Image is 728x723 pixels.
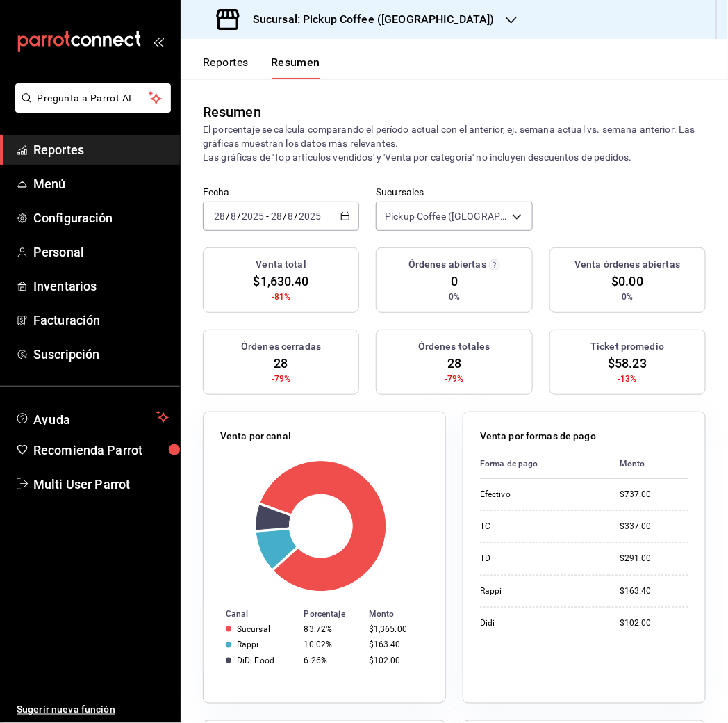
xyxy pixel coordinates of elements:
div: TC [480,521,591,533]
span: Inventarios [33,277,169,295]
div: navigation tabs [203,56,320,79]
div: TD [480,553,591,564]
span: 28 [447,354,461,373]
input: -- [213,211,226,222]
p: Venta por canal [220,429,291,444]
div: Rappi [237,640,259,649]
h3: Órdenes totales [418,339,490,354]
span: -79% [445,373,464,385]
div: 10.02% [304,640,358,649]
span: -79% [272,373,291,385]
button: Reportes [203,56,249,79]
label: Sucursales [376,188,532,197]
h3: Órdenes cerradas [241,339,321,354]
button: Pregunta a Parrot AI [15,83,171,113]
span: 28 [274,354,288,373]
span: -13% [618,373,638,385]
div: Rappi [480,585,591,597]
h3: Sucursal: Pickup Coffee ([GEOGRAPHIC_DATA]) [242,11,495,28]
span: 0% [622,291,633,303]
div: $102.00 [620,617,688,629]
span: 0 [451,272,458,291]
span: 0% [449,291,460,303]
span: / [295,211,299,222]
label: Fecha [203,188,359,197]
p: Venta por formas de pago [480,429,596,444]
span: Suscripción [33,345,169,364]
span: Multi User Parrot [33,475,169,494]
div: Didi [480,617,591,629]
th: Porcentaje [299,606,363,622]
span: -81% [272,291,291,303]
th: Forma de pago [480,449,609,479]
div: $291.00 [620,553,688,564]
div: $163.40 [620,585,688,597]
span: Personal [33,243,169,261]
div: $163.40 [369,640,423,649]
span: Facturación [33,311,169,330]
div: 6.26% [304,656,358,665]
div: $337.00 [620,521,688,533]
h3: Venta órdenes abiertas [574,257,680,272]
input: -- [230,211,237,222]
th: Monto [609,449,688,479]
span: / [237,211,241,222]
span: Reportes [33,140,169,159]
span: Sugerir nueva función [17,703,169,717]
button: Resumen [271,56,320,79]
span: $1,630.40 [254,272,309,291]
input: ---- [241,211,265,222]
p: El porcentaje se calcula comparando el período actual con el anterior, ej. semana actual vs. sema... [203,122,706,164]
div: $737.00 [620,489,688,501]
span: Ayuda [33,409,151,425]
th: Monto [363,606,445,622]
div: Sucursal [237,624,270,634]
h3: Ticket promedio [590,339,664,354]
span: $0.00 [611,272,643,291]
input: ---- [299,211,322,222]
th: Canal [204,606,299,622]
input: -- [288,211,295,222]
span: Pickup Coffee ([GEOGRAPHIC_DATA]) [385,209,506,223]
div: Resumen [203,101,261,122]
span: Configuración [33,209,169,227]
h3: Órdenes abiertas [408,257,486,272]
span: Pregunta a Parrot AI [38,91,149,106]
div: $102.00 [369,656,423,665]
span: / [226,211,230,222]
span: - [266,211,269,222]
button: open_drawer_menu [153,36,164,47]
span: $58.23 [608,354,647,373]
span: Recomienda Parrot [33,441,169,460]
div: Efectivo [480,489,591,501]
input: -- [270,211,283,222]
a: Pregunta a Parrot AI [10,101,171,115]
div: 83.72% [304,624,358,634]
div: $1,365.00 [369,624,423,634]
div: DiDi Food [237,656,274,665]
span: / [283,211,287,222]
h3: Venta total [256,257,306,272]
span: Menú [33,174,169,193]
